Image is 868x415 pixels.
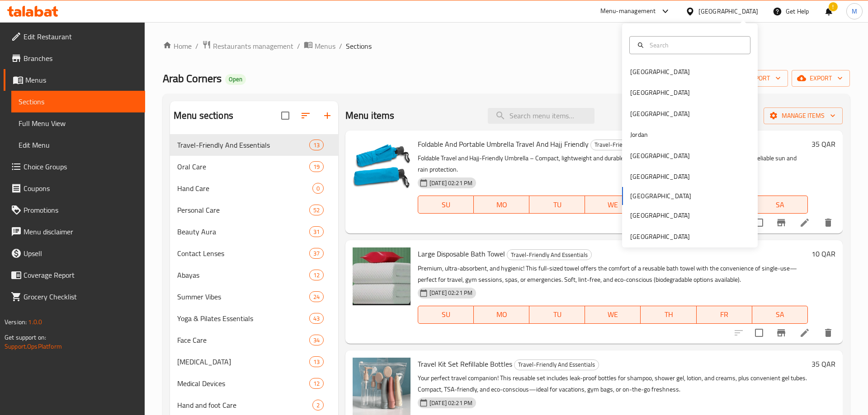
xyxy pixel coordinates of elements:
button: MO [474,306,529,324]
div: Face Care [177,335,309,345]
span: Menus [315,41,335,51]
div: items [309,335,324,345]
span: 13 [310,358,323,366]
button: TU [529,196,585,214]
h2: Menu items [345,109,395,122]
span: SU [422,308,470,321]
p: Foldable Travel and Hajj-Friendly Umbrella – Compact, lightweight and durable for easy portabilit... [418,153,808,175]
div: Summer Vibes [177,291,309,302]
span: 1.0.0 [28,316,42,328]
span: M [852,6,857,16]
div: Contact Lenses [177,248,309,259]
span: WE [589,198,637,211]
span: TU [533,308,581,321]
button: SU [418,306,474,324]
span: 52 [310,206,323,214]
span: Sections [346,41,372,51]
span: Edit Menu [19,140,138,150]
span: Arab Corners [163,68,222,89]
div: Travel-Friendly And Essentials [514,359,599,370]
span: Sort sections [295,105,316,126]
a: Full Menu View [11,112,145,134]
span: Coverage Report [24,270,138,280]
div: [GEOGRAPHIC_DATA] [698,6,758,16]
span: 13 [310,141,323,149]
span: export [799,73,843,84]
div: Jordan [630,130,648,140]
span: MO [477,308,526,321]
span: Travel-Friendly And Essentials [177,140,309,150]
a: Edit Restaurant [4,26,145,47]
img: Foldable And Portable Umbrella Travel And Hajj Friendly [353,138,410,196]
div: Contact Lenses37 [170,242,338,264]
div: items [309,226,324,237]
span: Promotions [24,205,138,215]
div: [GEOGRAPHIC_DATA] [630,88,690,98]
h6: 10 QAR [811,247,835,260]
span: SA [756,308,804,321]
span: Travel-Friendly And Essentials [507,250,591,260]
span: Oral Care [177,161,309,172]
input: Search [646,40,745,50]
span: Full Menu View [19,118,138,129]
span: SU [422,198,470,211]
a: Edit menu item [799,327,810,338]
span: Travel-Friendly And Essentials [514,359,599,370]
span: Sections [19,96,138,107]
div: items [309,270,324,280]
a: Grocery Checklist [4,286,145,308]
div: items [309,378,324,389]
li: / [195,41,198,51]
span: [DATE] 02:21 PM [426,179,476,187]
button: FR [697,306,752,324]
nav: breadcrumb [163,40,850,52]
div: Personal Care52 [170,199,338,221]
a: Menus [304,40,335,52]
span: 31 [310,228,323,236]
span: 43 [310,314,323,323]
a: Menus [4,69,145,91]
span: Choice Groups [24,161,138,172]
div: [GEOGRAPHIC_DATA] [630,172,690,182]
div: Oral Care19 [170,156,338,177]
div: [GEOGRAPHIC_DATA] [630,67,690,77]
div: Beauty Aura [177,226,309,237]
span: FR [700,308,749,321]
span: Medical Devices [177,378,309,389]
button: WE [585,196,641,214]
span: [DATE] 02:21 PM [426,289,476,297]
span: Branches [24,53,138,64]
img: Large Disposable Bath Towel [353,247,410,305]
div: items [309,291,324,302]
span: Large Disposable Bath Towel [418,247,505,261]
button: Branch-specific-item [770,212,792,233]
button: Add section [316,105,338,126]
span: Hand Care [177,183,312,194]
div: [GEOGRAPHIC_DATA] [630,109,690,119]
span: 24 [310,293,323,301]
span: TU [533,198,581,211]
button: SA [752,306,808,324]
div: Face Care34 [170,329,338,351]
span: Version: [5,316,27,328]
span: 19 [310,163,323,171]
div: [MEDICAL_DATA]13 [170,351,338,373]
span: Hand and foot Care [177,400,312,410]
button: delete [817,322,839,344]
button: SU [418,196,474,214]
button: delete [817,212,839,233]
button: SA [752,196,808,214]
div: items [309,248,324,259]
div: [GEOGRAPHIC_DATA] [630,210,690,220]
span: Yoga & Pilates Essentials [177,313,309,324]
div: Travel-Friendly And Essentials13 [170,134,338,156]
span: Abayas [177,270,309,280]
div: Summer Vibes24 [170,286,338,308]
span: Menu disclaimer [24,226,138,237]
div: Abayas12 [170,264,338,286]
div: [GEOGRAPHIC_DATA] [630,151,690,161]
a: Support.OpsPlatform [5,340,62,352]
